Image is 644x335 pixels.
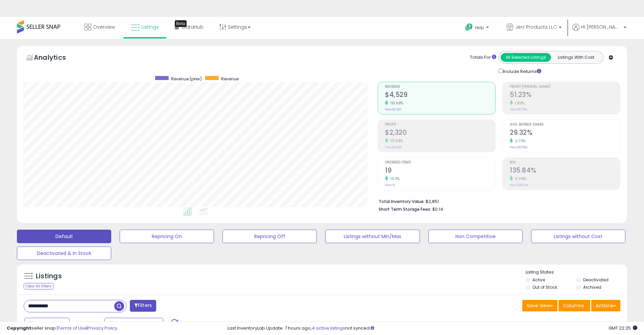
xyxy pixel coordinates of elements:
small: 6.09% [513,176,526,181]
label: Deactivated [583,277,609,283]
small: 1.83% [513,101,525,106]
label: Out of Stock [532,284,557,290]
span: Ordered Items [385,161,495,164]
span: Profit [PERSON_NAME] [510,85,620,89]
span: Avg. Buybox Share [510,123,620,127]
a: Privacy Policy [88,325,117,331]
i: Get Help [465,23,473,31]
strong: Copyright [7,325,31,331]
span: Jerz Products LLC [515,24,557,30]
h2: $4,529 [385,91,495,100]
button: Repricing On [120,230,214,243]
small: Prev: $1,066 [385,145,402,149]
a: Hi [PERSON_NAME] [572,24,626,39]
a: Overview [79,17,120,37]
span: Hi [PERSON_NAME] [581,24,622,30]
p: Listing States: [526,269,627,276]
span: 2025-10-10 22:25 GMT [609,325,637,331]
small: 2.70% [513,138,526,144]
h5: Analytics [34,53,79,64]
span: $0.14 [432,206,443,212]
a: 4 active listings [312,325,345,331]
h2: 19 [385,166,495,176]
button: Listings With Cost [551,53,601,62]
small: 117.58% [388,138,403,144]
button: Repricing Off [222,230,317,243]
span: DataHub [182,24,204,30]
h2: $2,320 [385,129,495,138]
div: Clear All Filters [24,283,54,289]
span: Help [475,25,484,30]
div: Totals For [470,54,496,61]
small: 111.11% [388,176,400,181]
a: DataHub [170,17,209,37]
span: ROI [510,161,620,164]
span: Listings [141,24,159,30]
div: Tooltip anchor [175,20,187,27]
a: Jerz Products LLC [501,17,567,39]
span: Columns [563,302,584,309]
div: seller snap | | [7,325,117,332]
button: Listings without Cost [531,230,625,243]
small: Prev: 9 [385,183,395,187]
a: Settings [214,17,256,37]
small: Prev: 50.31% [510,107,527,111]
li: $2,851 [379,197,615,205]
h2: 29.32% [510,129,620,138]
small: Prev: $2,120 [385,107,401,111]
h2: 135.84% [510,166,620,176]
button: Columns [558,300,590,311]
button: All Selected Listings [501,53,551,62]
span: Revenue (prev) [171,76,202,82]
button: Non Competitive [428,230,523,243]
label: Active [532,277,545,283]
div: Last InventoryLab Update: 7 hours ago, not synced. [228,325,637,332]
span: Overview [93,24,115,30]
button: Deactivated & In Stock [17,247,111,260]
span: Revenue [221,76,239,82]
div: Include Returns [494,67,549,75]
a: Help [460,18,496,39]
span: Profit [385,123,495,127]
small: Prev: 128.04% [510,183,528,187]
button: Listings without Min/Max [325,230,420,243]
b: Short Term Storage Fees: [379,206,431,212]
small: 113.68% [388,101,404,106]
button: Save View [522,300,557,311]
h5: Listings [36,272,62,281]
small: Prev: 28.55% [510,145,527,149]
button: Filters [130,300,156,312]
button: Default [17,230,111,243]
button: Actions [591,300,620,311]
span: Revenue [385,85,495,89]
a: Terms of Use [58,325,87,331]
a: Listings [126,17,164,37]
b: Total Inventory Value: [379,199,425,204]
h2: 51.23% [510,91,620,100]
label: Archived [583,284,601,290]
